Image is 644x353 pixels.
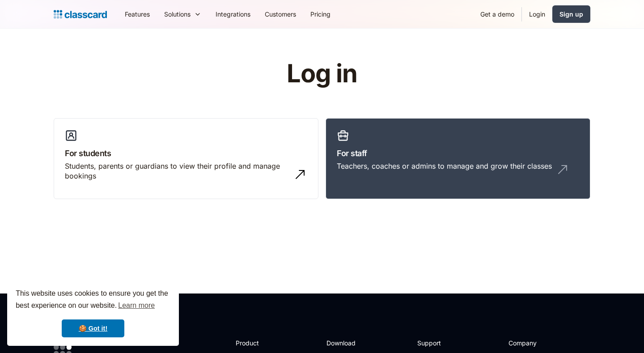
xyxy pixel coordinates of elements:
h2: Product [236,338,284,348]
a: Get a demo [473,4,521,24]
div: Sign up [559,9,583,19]
div: Students, parents or guardians to view their profile and manage bookings [65,161,289,181]
span: This website uses cookies to ensure you get the best experience on our website. [16,288,170,312]
a: Features [118,4,157,24]
a: For staffTeachers, coaches or admins to manage and grow their classes [326,118,590,200]
h2: Download [326,338,363,348]
h1: Log in [180,60,464,88]
a: dismiss cookie message [62,319,124,337]
a: Pricing [303,4,338,24]
h3: For staff [337,147,579,159]
a: Login [522,4,552,24]
a: Integrations [208,4,258,24]
h3: For students [65,147,307,159]
a: Logo [54,8,107,21]
h2: Support [417,338,453,348]
div: Solutions [157,4,208,24]
a: For studentsStudents, parents or guardians to view their profile and manage bookings [54,118,318,200]
div: Teachers, coaches or admins to manage and grow their classes [337,161,552,171]
div: cookieconsent [7,280,179,346]
a: Customers [258,4,303,24]
h2: Company [508,338,568,348]
a: learn more about cookies [117,299,156,312]
a: Sign up [552,5,590,23]
div: Solutions [164,9,191,19]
